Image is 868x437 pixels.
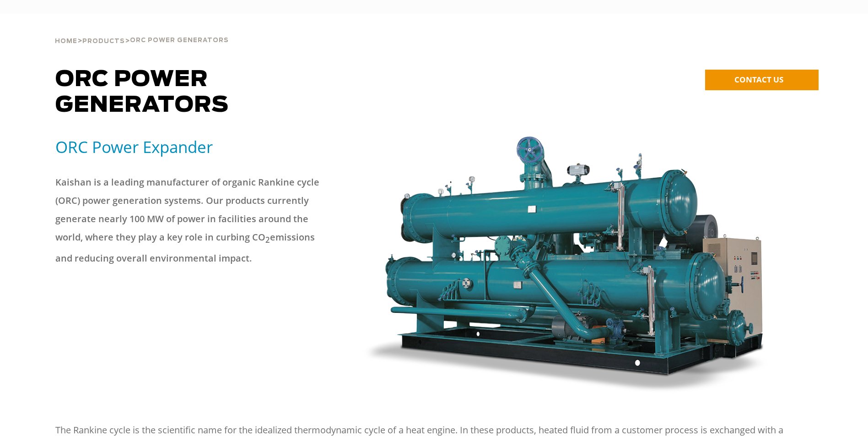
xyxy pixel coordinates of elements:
[82,38,125,44] span: Products
[55,14,229,49] div: > >
[734,74,783,85] span: CONTACT US
[55,37,77,45] a: Home
[705,70,819,90] a: CONTACT US
[55,173,321,268] p: Kaishan is a leading manufacturer of organic Rankine cycle (ORC) power generation systems. Our pr...
[82,37,125,45] a: Products
[363,137,768,393] img: machine
[55,38,77,44] span: Home
[55,69,229,116] span: ORC Power Generators
[265,235,270,245] sub: 2
[130,38,229,44] span: ORC Power Generators
[55,137,352,157] h5: ORC Power Expander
